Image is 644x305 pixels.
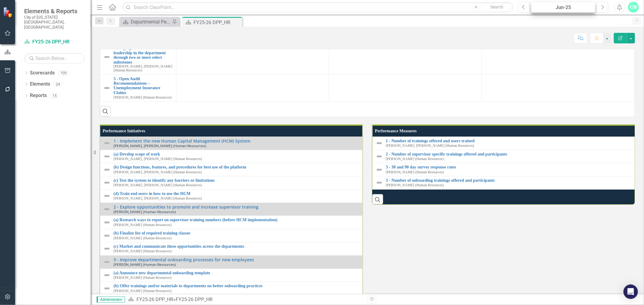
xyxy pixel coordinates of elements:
small: [PERSON_NAME], [PERSON_NAME] (Human Resources) [114,64,173,72]
small: [PERSON_NAME] (Human Resources) [386,157,444,161]
td: Double-Click to Edit Right Click for Context Menu [372,150,639,163]
a: 1 - Number of trainings offered and users trained [386,139,636,143]
td: Double-Click to Edit [482,39,635,74]
img: Not Defined [103,53,111,61]
small: [PERSON_NAME], [PERSON_NAME] (Human Resources) [114,183,202,187]
small: [PERSON_NAME] (Human Resources) [114,263,176,266]
div: FY25-26 DPP_HR [176,297,213,302]
div: Open Intercom Messenger [623,285,638,299]
a: (a) Announce new departmental onboarding template [114,271,359,275]
img: Not Defined [103,84,111,92]
button: Search [482,3,512,11]
div: 100 [58,70,69,75]
td: Double-Click to Edit Right Click for Context Menu [100,137,363,150]
a: (b) Offer trainings and/or materials to departments on better onboarding practices [114,284,359,288]
button: Jun-25 [531,2,595,13]
img: Not Defined [103,206,111,213]
td: Double-Click to Edit Right Click for Context Menu [100,282,363,295]
span: Search [490,5,503,9]
td: Double-Click to Edit Right Click for Context Menu [100,189,363,203]
a: (b) Design functions, features, and procedures for best use of the platform [114,165,359,169]
td: Double-Click to Edit Right Click for Context Menu [100,150,363,163]
td: Double-Click to Edit Right Click for Context Menu [372,137,639,150]
div: Departmental Performance Plans [131,18,171,26]
a: Reports [30,92,47,99]
img: Not Defined [103,179,111,186]
td: Double-Click to Edit Right Click for Context Menu [372,176,639,190]
small: [PERSON_NAME] (Human Resources) [114,289,171,293]
input: Search Below... [24,53,85,64]
a: 2 - Explore opportunities to promote and increase supervisor training [114,205,359,209]
a: 1 - Implement the new Human Capital Management (HCM) System [114,139,359,143]
td: Double-Click to Edit Right Click for Context Menu [100,74,176,102]
td: Double-Click to Edit [329,39,482,74]
img: Not Defined [103,219,111,226]
a: (c) Market and communicate these opportunities across the departments [114,244,359,249]
span: Administrator [97,297,125,303]
img: Not Defined [103,232,111,239]
a: Departmental Performance Plans [121,18,171,26]
td: Double-Click to Edit Right Click for Context Menu [100,269,363,282]
td: Double-Click to Edit Right Click for Context Menu [100,229,363,242]
a: 3 - Number of onboarding trainings offered and participants [386,178,636,183]
div: Jun-25 [533,4,593,11]
small: [PERSON_NAME] (Human Resources) [114,96,171,99]
img: Not Defined [376,140,383,147]
img: Not Defined [103,166,111,173]
td: Double-Click to Edit Right Click for Context Menu [100,203,363,216]
img: Not Defined [376,179,383,186]
input: Search ClearPoint... [122,2,514,13]
small: [PERSON_NAME] (Human Resources) [386,170,444,174]
a: (d) Train end users in how to use the HCM [114,191,359,196]
small: [PERSON_NAME] (Human Resources) [114,249,171,253]
img: Not Defined [376,153,383,160]
small: [PERSON_NAME], [PERSON_NAME] (Human Resources) [114,157,202,161]
td: Double-Click to Edit [329,74,482,102]
img: Not Defined [376,166,383,173]
img: Not Defined [103,258,111,266]
div: » [128,296,363,303]
a: (a) Develop scope of work [114,152,359,156]
img: Not Defined [103,245,111,252]
td: Double-Click to Edit [176,39,329,74]
td: Double-Click to Edit [482,74,635,102]
td: Double-Click to Edit Right Click for Context Menu [100,163,363,176]
td: Double-Click to Edit Right Click for Context Menu [100,216,363,229]
a: FY25-26 DPP_HR [136,297,173,302]
td: Double-Click to Edit [176,74,329,102]
a: (b) Finalize list of required training classes [114,231,359,235]
img: Not Defined [103,285,111,292]
img: Not Defined [103,140,111,147]
small: [PERSON_NAME] (Human Resources) [114,276,171,280]
img: Not Defined [103,153,111,160]
small: [PERSON_NAME], [PERSON_NAME] (Human Resources) [114,197,202,200]
a: FY25-26 DPP_HR [24,39,85,46]
a: Elements [30,81,50,88]
a: (c) Test the system to identify any barriers or limitations [114,178,359,183]
button: CW [628,2,639,13]
a: 5 - Open Audit Recommendations – Unemployment Insurance Claims [114,77,173,95]
small: [PERSON_NAME], [PERSON_NAME] (Human Resources) [386,144,474,148]
small: [PERSON_NAME], [PERSON_NAME] (Human Resources) [114,144,206,148]
a: 4 - [PERSON_NAME] a sense of belonging and inclusive leadership in the department through two or ... [114,41,173,64]
td: Double-Click to Edit Right Click for Context Menu [100,176,363,190]
small: [PERSON_NAME] (Human Resources) [114,210,176,214]
td: Double-Click to Edit Right Click for Context Menu [100,255,363,269]
td: Double-Click to Edit Right Click for Context Menu [100,242,363,255]
div: 24 [53,82,63,87]
small: City of [US_STATE][GEOGRAPHIC_DATA], [GEOGRAPHIC_DATA] [24,15,85,30]
a: 2 - Number of supervisor specific trainings offered and participants [386,152,636,156]
td: Double-Click to Edit Right Click for Context Menu [100,39,176,74]
div: FY25-26 DPP_HR [194,19,241,26]
small: [PERSON_NAME], [PERSON_NAME] (Human Resources) [114,170,202,174]
a: Scorecards [30,70,55,77]
small: [PERSON_NAME] (Human Resources) [386,183,444,187]
a: 3 - 30 and 90 day survey response rates [386,165,636,169]
img: ClearPoint Strategy [3,7,14,17]
a: 3 - Improve departmental onboarding processes for new employees [114,257,359,262]
div: 15 [50,93,59,98]
td: Double-Click to Edit Right Click for Context Menu [372,163,639,176]
small: [PERSON_NAME] (Human Resources) [114,236,171,240]
img: Not Defined [103,272,111,279]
